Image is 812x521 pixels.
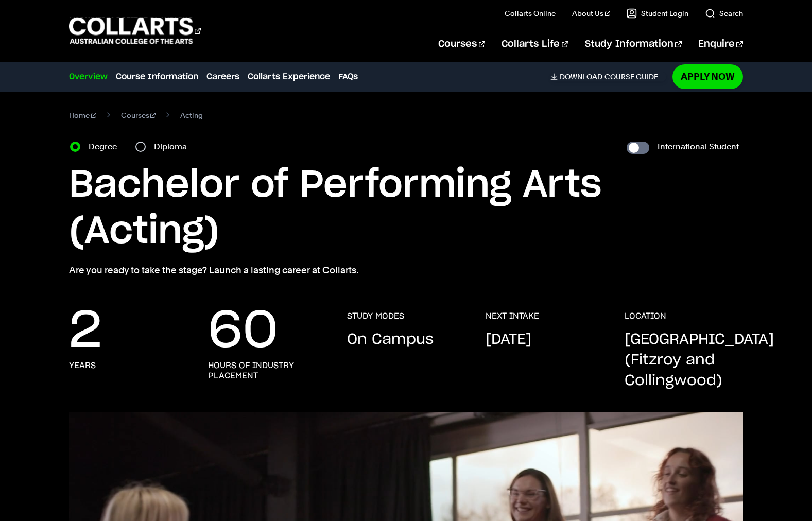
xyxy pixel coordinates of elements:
[698,27,743,61] a: Enquire
[672,64,743,89] a: Apply Now
[347,311,404,321] h3: STUDY MODES
[208,360,326,381] h3: hours of industry placement
[116,71,198,83] a: Course Information
[69,360,96,371] h3: years
[69,108,96,123] a: Home
[585,27,682,61] a: Study Information
[154,140,193,154] label: Diploma
[658,140,739,154] label: International Student
[625,311,666,321] h3: LOCATION
[486,329,531,350] p: [DATE]
[121,108,156,123] a: Courses
[625,329,774,391] p: [GEOGRAPHIC_DATA] (Fitzroy and Collingwood)
[572,8,610,19] a: About Us
[69,71,108,83] a: Overview
[89,140,123,154] label: Degree
[180,108,203,123] span: Acting
[347,329,434,350] p: On Campus
[69,162,743,255] h1: Bachelor of Performing Arts (Acting)
[705,8,743,19] a: Search
[69,311,102,352] p: 2
[560,72,602,81] span: Download
[248,71,330,83] a: Collarts Experience
[486,311,539,321] h3: NEXT INTAKE
[438,27,485,61] a: Courses
[505,8,556,19] a: Collarts Online
[208,311,278,352] p: 60
[550,72,666,81] a: DownloadCourse Guide
[69,16,201,45] div: Go to homepage
[206,71,239,83] a: Careers
[338,71,358,83] a: FAQs
[502,27,568,61] a: Collarts Life
[627,8,688,19] a: Student Login
[69,263,743,277] p: Are you ready to take the stage? Launch a lasting career at Collarts.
